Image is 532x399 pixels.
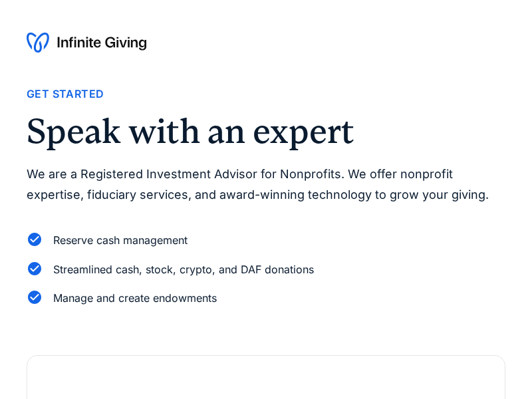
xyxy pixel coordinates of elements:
[53,261,314,279] div: Streamlined cash, stock, crypto, and DAF donations
[27,164,505,205] p: We are a Registered Investment Advisor for Nonprofits. We offer nonprofit expertise, fiduciary se...
[27,85,104,103] div: Get Started
[53,231,188,249] div: Reserve cash management
[27,114,505,148] h2: Speak with an expert
[53,289,217,307] div: Manage and create endowments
